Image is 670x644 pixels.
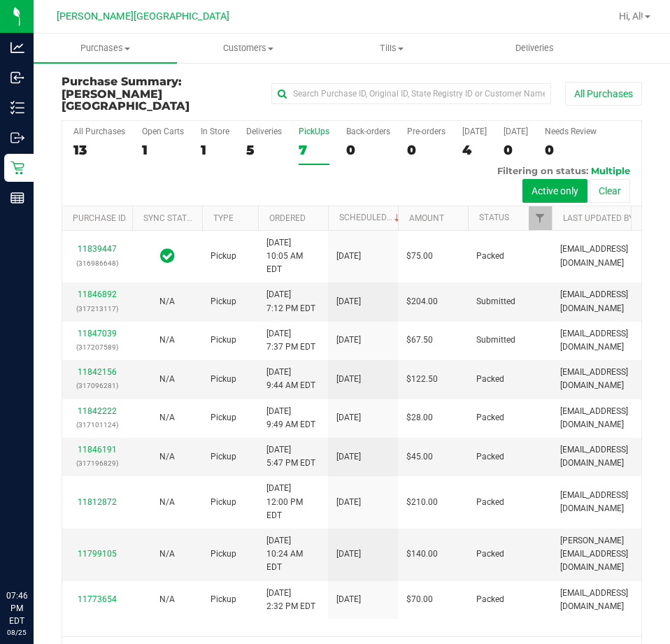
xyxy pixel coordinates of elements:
[78,497,117,507] a: 11812872
[159,549,175,559] span: Not Applicable
[321,42,463,55] span: Tills
[406,411,433,424] span: $28.00
[266,366,315,392] span: [DATE] 9:44 AM EDT
[497,165,588,176] span: Filtering on status:
[177,34,320,63] a: Customers
[10,71,24,85] inline-svg: Inbound
[406,250,433,263] span: $75.00
[178,42,320,55] span: Customers
[10,41,24,55] inline-svg: Analytics
[336,593,361,606] span: [DATE]
[6,627,27,638] p: 08/25
[142,127,184,136] div: Open Carts
[78,406,117,416] a: 11842222
[545,142,597,158] div: 0
[71,457,124,470] p: (317196829)
[336,295,361,308] span: [DATE]
[211,373,236,386] span: Pickup
[476,548,504,561] span: Packed
[406,334,433,347] span: $67.50
[339,213,403,222] a: Scheduled
[159,295,175,308] button: N/A
[71,418,124,431] p: (317101124)
[14,532,56,574] iframe: Resource center
[10,101,24,115] inline-svg: Inventory
[159,450,175,464] button: N/A
[78,289,117,299] a: 11846892
[159,452,175,461] span: Not Applicable
[10,131,24,145] inline-svg: Outbound
[336,411,361,424] span: [DATE]
[590,179,630,203] button: Clear
[159,496,175,509] button: N/A
[336,548,361,561] span: [DATE]
[504,127,528,136] div: [DATE]
[160,246,175,266] span: In Sync
[476,250,504,263] span: Packed
[346,127,390,136] div: Back-orders
[211,593,236,606] span: Pickup
[266,587,315,613] span: [DATE] 2:32 PM EDT
[71,341,124,354] p: (317207589)
[299,127,329,136] div: PickUps
[159,335,175,345] span: Not Applicable
[336,334,361,347] span: [DATE]
[299,142,329,158] div: 7
[73,142,125,158] div: 13
[266,405,315,431] span: [DATE] 9:49 AM EDT
[159,594,175,604] span: Not Applicable
[78,594,117,604] a: 11773654
[504,142,528,158] div: 0
[73,213,126,223] a: Purchase ID
[266,288,315,315] span: [DATE] 7:12 PM EDT
[266,443,315,470] span: [DATE] 5:47 PM EDT
[73,127,125,136] div: All Purchases
[476,411,504,424] span: Packed
[479,213,509,222] a: Status
[62,87,190,113] span: [PERSON_NAME][GEOGRAPHIC_DATA]
[346,142,390,158] div: 0
[266,236,320,277] span: [DATE] 10:05 AM EDT
[269,213,306,223] a: Ordered
[406,450,433,464] span: $45.00
[201,142,229,158] div: 1
[10,161,24,175] inline-svg: Retail
[462,142,487,158] div: 4
[213,213,234,223] a: Type
[476,373,504,386] span: Packed
[78,329,117,338] a: 11847039
[522,179,587,203] button: Active only
[201,127,229,136] div: In Store
[78,549,117,559] a: 11799105
[211,295,236,308] span: Pickup
[406,593,433,606] span: $70.00
[159,334,175,347] button: N/A
[142,142,184,158] div: 1
[476,295,515,308] span: Submitted
[71,257,124,270] p: (316986648)
[406,496,438,509] span: $210.00
[336,496,361,509] span: [DATE]
[57,10,229,22] span: [PERSON_NAME][GEOGRAPHIC_DATA]
[320,34,464,63] a: Tills
[266,482,320,522] span: [DATE] 12:00 PM EDT
[565,82,642,106] button: All Purchases
[409,213,444,223] a: Amount
[407,142,446,158] div: 0
[336,250,361,263] span: [DATE]
[78,445,117,455] a: 11846191
[406,373,438,386] span: $122.50
[619,10,643,22] span: Hi, Al!
[211,334,236,347] span: Pickup
[211,548,236,561] span: Pickup
[71,302,124,315] p: (317213117)
[6,589,27,627] p: 07:46 PM EDT
[476,334,515,347] span: Submitted
[246,127,282,136] div: Deliveries
[406,295,438,308] span: $204.00
[271,83,551,104] input: Search Purchase ID, Original ID, State Registry ID or Customer Name...
[211,496,236,509] span: Pickup
[62,76,255,113] h3: Purchase Summary:
[246,142,282,158] div: 5
[407,127,446,136] div: Pre-orders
